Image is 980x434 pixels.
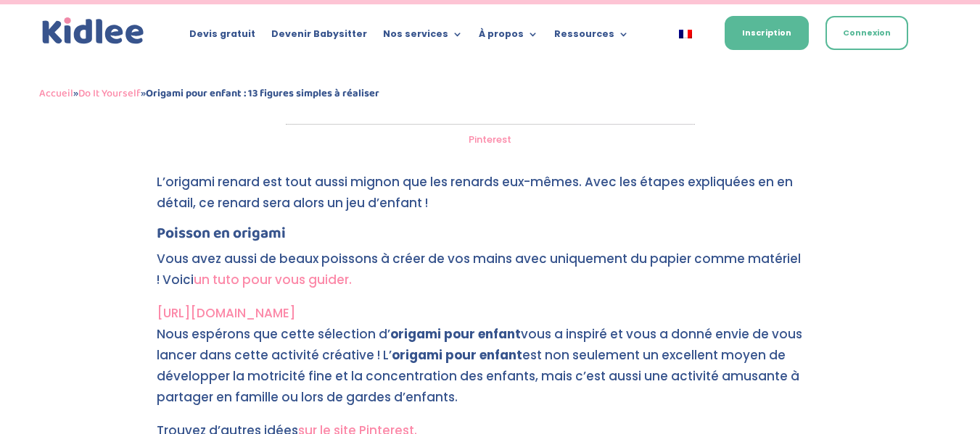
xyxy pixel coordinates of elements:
h4: Poisson en origami [157,226,824,249]
a: Kidlee Logo [39,14,147,48]
p: Nous espérons que cette sélection d’ vous a inspiré et vous a donné envie de vous lancer dans cet... [157,324,824,420]
a: un tuto pour vous guider. [194,271,352,288]
a: Connexion [825,16,908,50]
a: Devis gratuit [189,29,255,45]
strong: origami pour enfant [392,346,522,364]
a: Pinterest [469,133,511,146]
a: Accueil [39,85,73,102]
a: Inscription [725,16,809,50]
a: Devenir Babysitter [271,29,367,45]
a: À propos [479,29,538,45]
img: logo_kidlee_bleu [39,14,147,48]
a: Do It Yourself [78,85,141,102]
p: Vous avez aussi de beaux poissons à créer de vos mains avec uniquement du papier comme matériel !... [157,249,824,303]
span: » » [39,85,379,102]
a: Nos services [383,29,463,45]
img: Français [679,30,692,38]
a: [URL][DOMAIN_NAME] [157,304,295,322]
strong: origami pour enfant [390,325,521,343]
strong: Origami pour enfant : 13 figures simples à réaliser [146,85,379,102]
p: L’origami renard est tout aussi mignon que les renards eux-mêmes. Avec les étapes expliquées en e... [157,172,824,226]
a: Ressources [554,29,629,45]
